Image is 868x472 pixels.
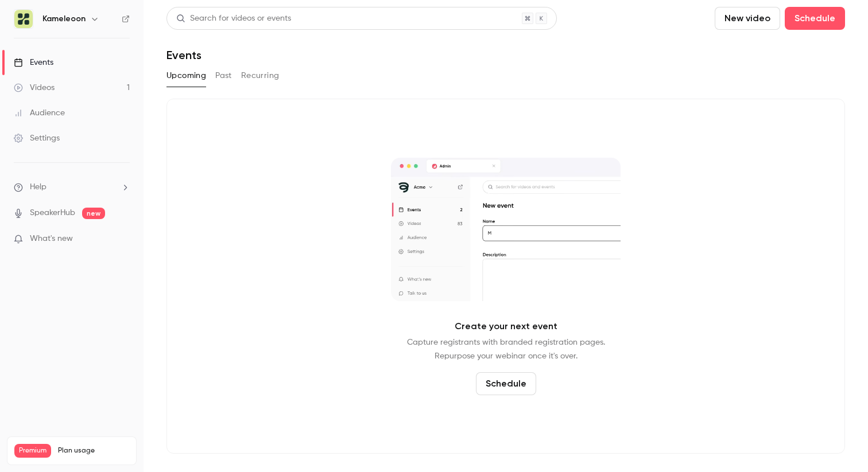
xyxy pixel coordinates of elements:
[42,13,86,25] h6: Kameleoon
[166,67,206,85] button: Upcoming
[14,132,60,144] div: Settings
[30,207,75,219] a: SpeakerHub
[82,208,105,219] span: new
[14,107,65,119] div: Audience
[14,444,51,458] span: Premium
[166,48,201,62] h1: Events
[715,7,780,30] button: New video
[14,57,53,68] div: Events
[58,446,129,455] span: Plan usage
[407,336,605,363] p: Capture registrants with branded registration pages. Repurpose your webinar once it's over.
[215,67,232,85] button: Past
[14,10,33,28] img: Kameleoon
[14,181,130,193] li: help-dropdown-opener
[476,372,536,395] button: Schedule
[455,319,557,333] p: Create your next event
[785,7,845,30] button: Schedule
[14,82,55,93] div: Videos
[241,67,280,85] button: Recurring
[30,233,73,245] span: What's new
[30,181,46,193] span: Help
[176,13,291,25] div: Search for videos or events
